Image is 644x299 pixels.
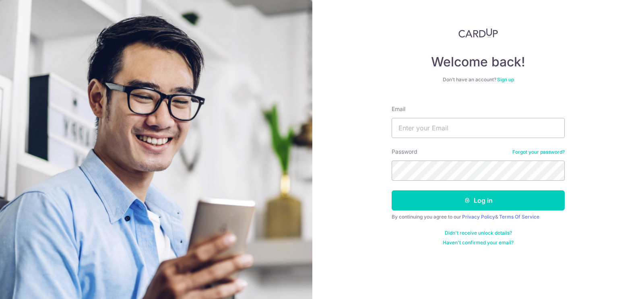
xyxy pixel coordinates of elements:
a: Forgot your password? [512,149,565,155]
img: CardUp Logo [458,28,498,38]
a: Privacy Policy [462,214,495,220]
label: Email [392,105,405,113]
a: Haven't confirmed your email? [443,239,514,246]
button: Log in [392,190,565,210]
div: By continuing you agree to our & [392,214,565,220]
div: Don’t have an account? [392,76,565,83]
a: Sign up [497,76,514,82]
label: Password [392,148,417,156]
h4: Welcome back! [392,54,565,70]
input: Enter your Email [392,118,565,138]
a: Terms Of Service [499,214,539,220]
a: Didn't receive unlock details? [445,230,512,236]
